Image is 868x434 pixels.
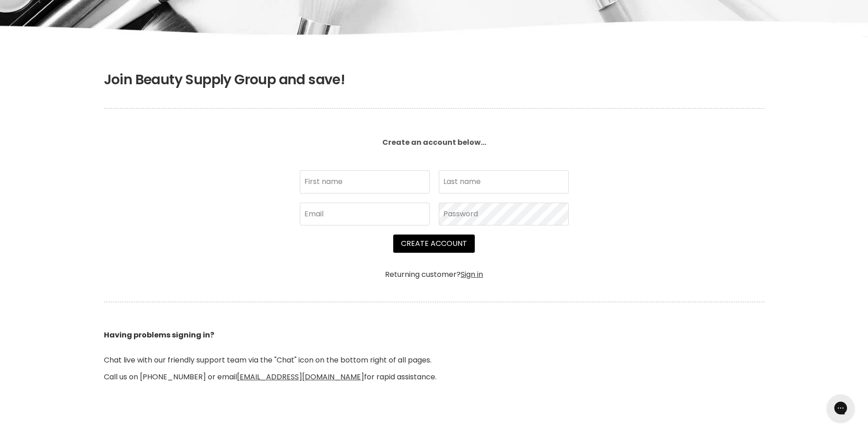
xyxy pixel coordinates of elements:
[104,330,214,340] b: Having problems signing in?
[237,372,364,382] a: [EMAIL_ADDRESS][DOMAIN_NAME]
[92,301,776,382] header: Chat live with our friendly support team via the "Chat" icon on the bottom right of all pages. Ca...
[300,262,569,279] div: Returning customer?
[382,137,486,148] b: Create an account below...
[104,71,765,88] h1: Join Beauty Supply Group and save!
[461,269,483,280] a: Sign in
[393,235,475,253] button: Create Account
[822,391,859,425] iframe: Gorgias live chat messenger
